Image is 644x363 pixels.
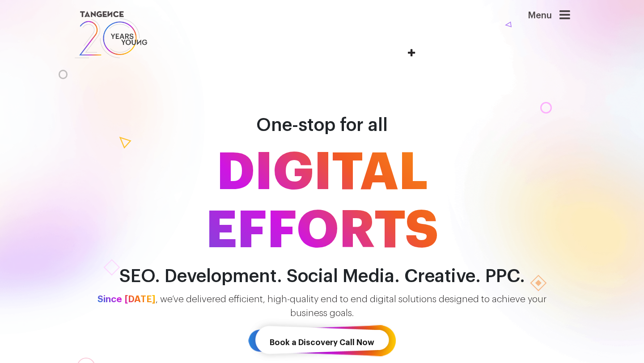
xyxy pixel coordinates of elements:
span: Since [DATE] [97,295,156,304]
img: logo SVG [74,9,148,60]
span: One-stop for all [256,116,388,134]
h2: SEO. Development. Social Media. Creative. PPC. [67,266,577,287]
span: DIGITAL EFFORTS [67,144,577,260]
p: , we’ve delivered efficient, high-quality end to end digital solutions designed to achieve your b... [67,293,577,321]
